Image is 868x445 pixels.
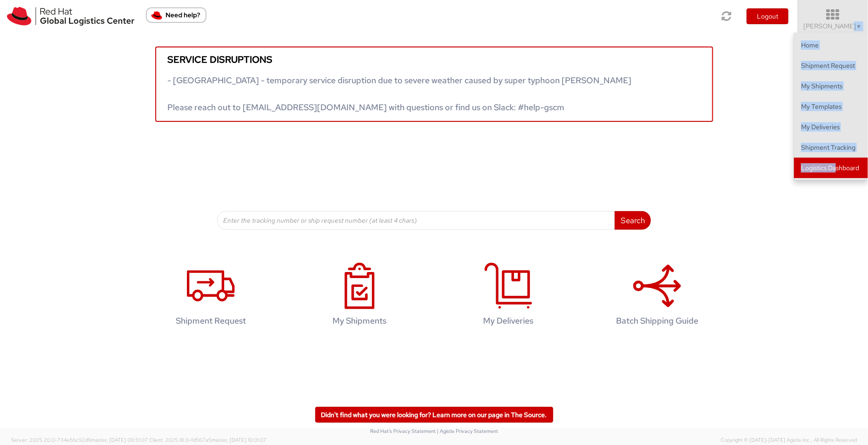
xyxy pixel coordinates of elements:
span: [PERSON_NAME] [804,22,862,30]
button: Logout [747,8,788,24]
h5: Service disruptions [168,54,701,65]
a: My Templates [794,96,868,117]
span: - [GEOGRAPHIC_DATA] - temporary service disruption due to severe weather caused by super typhoon ... [168,75,632,113]
a: Batch Shipping Guide [588,253,727,340]
h4: Shipment Request [151,316,271,325]
button: Need help? [146,7,206,23]
span: ▼ [856,23,862,30]
span: master, [DATE] 09:51:07 [91,437,148,443]
a: Red Hat's Privacy Statement [370,428,436,434]
a: Didn't find what you were looking for? Learn more on our page in The Source. [315,407,553,423]
a: Shipment Tracking [794,137,868,158]
a: My Shipments [794,76,868,96]
input: Enter the tracking number or ship request number (at least 4 chars) [217,211,616,230]
a: Logistics Dashboard [794,158,868,178]
h4: Batch Shipping Guide [597,316,717,325]
button: Search [615,211,651,230]
a: My Deliveries [794,117,868,137]
span: Copyright © [DATE]-[DATE] Agistix Inc., All Rights Reserved [721,437,857,444]
h4: My Deliveries [449,316,569,325]
a: Shipment Request [794,55,868,76]
a: Service disruptions - [GEOGRAPHIC_DATA] - temporary service disruption due to severe weather caus... [155,46,713,122]
span: Server: 2025.20.0-734e5bc92d9 [11,437,148,443]
span: Client: 2025.18.0-fd567a5 [149,437,266,443]
a: Shipment Request [141,253,281,340]
a: Home [794,35,868,55]
a: My Deliveries [439,253,578,340]
img: rh-logistics-00dfa346123c4ec078e1.svg [7,7,134,26]
span: master, [DATE] 10:01:07 [212,437,266,443]
a: | Agistix Privacy Statement [437,428,498,434]
h4: My Shipments [300,316,420,325]
a: My Shipments [290,253,430,340]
